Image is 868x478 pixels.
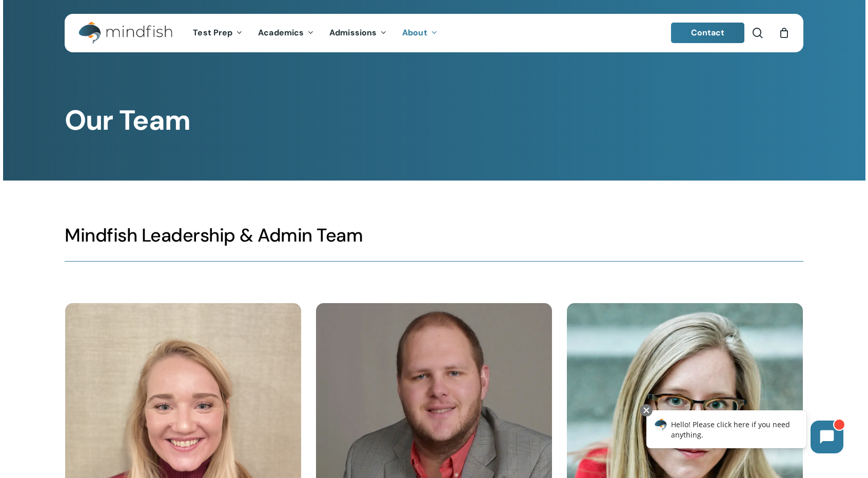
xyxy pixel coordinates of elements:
a: Test Prep [185,29,250,37]
header: Main Menu [65,14,803,52]
a: Academics [250,29,322,37]
a: Admissions [322,29,394,37]
span: Test Prep [193,27,232,38]
span: About [402,27,427,38]
h3: Mindfish Leadership & Admin Team [65,224,803,247]
h1: Our Team [65,104,803,137]
nav: Main Menu [185,14,445,52]
iframe: Chatbot [636,402,854,464]
span: Contact [691,27,725,38]
span: Admissions [329,27,377,38]
a: Cart [778,27,790,38]
a: About [394,29,445,37]
span: Academics [258,27,304,38]
a: Contact [671,23,745,43]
